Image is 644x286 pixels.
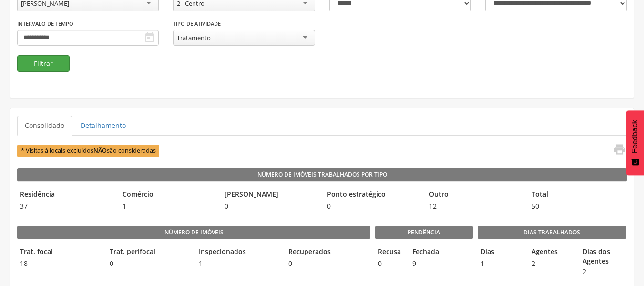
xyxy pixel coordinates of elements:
[375,226,473,239] legend: Pendência
[73,116,133,136] a: Detalhamento
[93,147,107,155] b: NÃO
[529,247,575,258] legend: Agentes
[17,116,72,136] a: Consolidado
[375,259,404,268] span: 0
[613,143,626,156] i: 
[580,247,626,266] legend: Dias dos Agentes
[529,201,626,211] span: 50
[324,190,422,201] legend: Ponto estratégico
[478,247,524,258] legend: Dias
[375,247,404,258] legend: Recusa
[107,247,192,258] legend: Trat. perifocal
[409,247,439,258] legend: Fechada
[173,20,221,28] label: Tipo de Atividade
[426,190,524,201] legend: Outro
[144,32,155,43] i: 
[222,190,319,201] legend: [PERSON_NAME]
[120,190,217,201] legend: Comércio
[478,259,524,268] span: 1
[580,267,626,276] span: 2
[631,120,639,153] span: Feedback
[626,110,644,175] button: Feedback - Mostrar pesquisa
[286,247,370,258] legend: Recuperados
[478,226,626,239] legend: Dias Trabalhados
[607,143,626,159] a: 
[17,55,70,72] button: Filtrar
[426,201,524,211] span: 12
[17,168,627,181] legend: Número de Imóveis Trabalhados por Tipo
[120,201,217,211] span: 1
[17,201,115,211] span: 37
[196,259,281,268] span: 1
[107,259,192,268] span: 0
[17,145,159,157] span: * Visitas à locais excluídos são consideradas
[17,20,73,28] label: Intervalo de Tempo
[222,201,319,211] span: 0
[324,201,422,211] span: 0
[17,247,102,258] legend: Trat. focal
[177,33,211,42] div: Tratamento
[17,226,370,239] legend: Número de imóveis
[17,190,115,201] legend: Residência
[529,190,626,201] legend: Total
[409,259,439,268] span: 9
[529,259,575,268] span: 2
[196,247,281,258] legend: Inspecionados
[17,259,102,268] span: 18
[286,259,370,268] span: 0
